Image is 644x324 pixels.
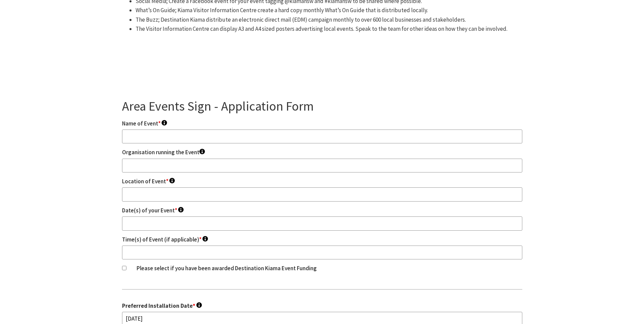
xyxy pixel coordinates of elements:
[122,178,175,185] label: Location of Event
[122,236,208,243] label: Time(s) of Event (if applicable)
[137,264,317,273] label: Please select if you have been awarded Destination Kiama Event Funding
[122,120,167,127] label: Name of Event
[136,15,522,24] li: The Buzz; Destination Kiama distribute an electronic direct mail (EDM) campaign monthly to over 6...
[122,148,205,156] label: Organisation running the Event
[136,6,522,15] li: What’s On Guide; Kiama Visitor Information Centre create a hard copy monthly What’s On Guide that...
[122,207,184,214] label: Date(s) of your Event
[122,302,202,309] span: Preferred Installation Date
[122,98,522,114] h3: Area Events Sign - Application Form
[136,24,522,33] li: The Visitor Information Centre can display A3 and A4 sized posters advertising local events. Spea...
